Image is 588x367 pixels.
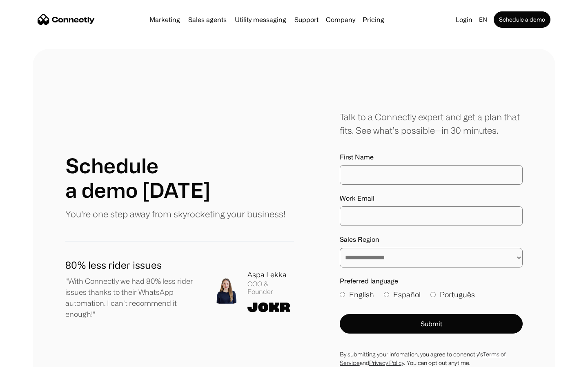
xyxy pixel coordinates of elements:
p: You're one step away from skyrocketing your business! [65,207,285,221]
a: Schedule a demo [494,11,550,28]
label: Work Email [340,195,523,202]
a: Login [452,14,476,25]
input: Español [384,292,389,297]
a: Terms of Service [340,351,506,366]
input: English [340,292,345,297]
label: Español [384,289,421,300]
label: Português [430,289,475,300]
label: First Name [340,153,523,161]
a: Marketing [146,16,183,23]
input: Português [430,292,436,297]
button: Submit [340,314,523,334]
a: Utility messaging [232,16,290,23]
aside: Language selected: English [8,352,49,364]
ul: Language list [16,353,49,364]
label: Preferred language [340,277,523,285]
a: Pricing [359,16,388,23]
div: Aspa Lekka [247,269,294,280]
div: Talk to a Connectly expert and get a plan that fits. See what’s possible—in 30 minutes. [340,110,523,137]
a: Privacy Policy [369,360,404,366]
label: English [340,289,374,300]
div: Company [326,14,355,25]
h1: 80% less rider issues [65,258,200,272]
a: Sales agents [185,16,230,23]
label: Sales Region [340,236,523,243]
h1: Schedule a demo [DATE] [65,153,210,202]
a: Support [291,16,322,23]
div: en [479,14,487,25]
div: COO & Founder [247,280,294,296]
div: By submitting your infomation, you agree to conenctly’s and . You can opt out anytime. [340,350,523,367]
p: "With Connectly we had 80% less rider issues thanks to their WhatsApp automation. I can't recomme... [65,276,200,320]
